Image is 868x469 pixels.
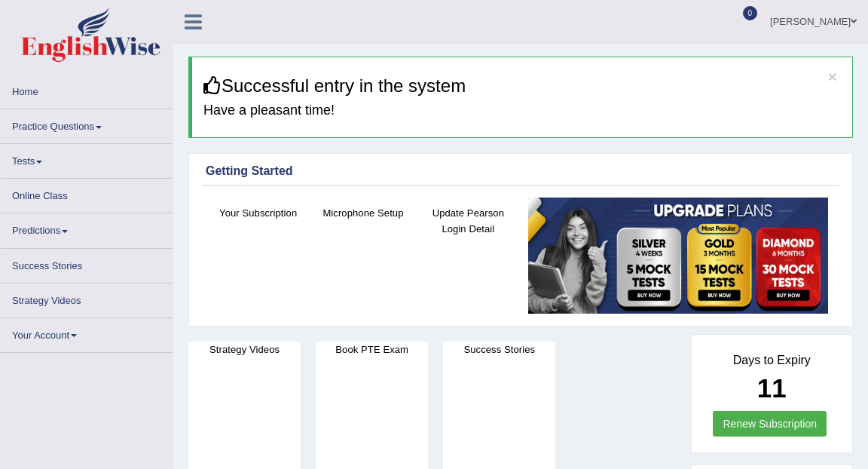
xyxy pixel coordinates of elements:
[1,249,173,278] a: Success Stories
[1,284,173,313] a: Strategy Videos
[188,342,301,357] h4: Strategy Videos
[318,205,408,221] h4: Microphone Setup
[757,373,787,403] b: 11
[1,109,173,139] a: Practice Questions
[213,205,303,221] h4: Your Subscription
[1,213,173,243] a: Predictions
[713,411,827,437] a: Renew Subscription
[743,6,758,20] span: 0
[1,144,173,173] a: Tests
[423,205,513,237] h4: Update Pearson Login Detail
[203,76,841,96] h3: Successful entry in the system
[203,103,841,118] h4: Have a pleasant time!
[528,198,828,314] img: small5.jpg
[1,318,173,348] a: Your Account
[1,179,173,208] a: Online Class
[1,75,173,104] a: Home
[828,69,837,84] button: ×
[443,342,555,357] h4: Success Stories
[316,342,428,357] h4: Book PTE Exam
[206,162,836,180] div: Getting Started
[708,354,836,367] h4: Days to Expiry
